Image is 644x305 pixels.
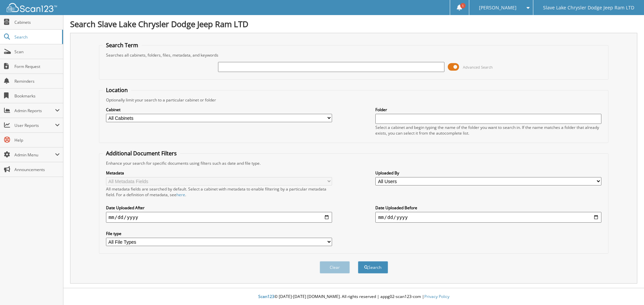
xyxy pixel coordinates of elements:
[103,160,605,166] div: Enhance your search for specific documents using filters such as date and file type.
[14,108,55,113] span: Admin Reports
[106,170,332,176] label: Metadata
[610,273,644,305] iframe: Chat Widget
[375,212,601,223] input: end
[70,18,637,29] h1: Search Slave Lake Chrysler Dodge Jeep Ram LTD
[375,205,601,211] label: Date Uploaded Before
[106,212,332,223] input: start
[176,192,185,198] a: here
[103,150,180,157] legend: Additional Document Filters
[258,294,274,299] span: Scan123
[14,78,60,84] span: Reminders
[103,42,142,49] legend: Search Term
[106,231,332,236] label: File type
[106,205,332,211] label: Date Uploaded After
[14,64,60,69] span: Form Request
[14,152,55,158] span: Admin Menu
[106,186,332,198] div: All metadata fields are searched by default. Select a cabinet with metadata to enable filtering b...
[103,86,131,94] legend: Location
[463,65,493,70] span: Advanced Search
[14,93,60,99] span: Bookmarks
[106,107,332,112] label: Cabinet
[424,294,449,299] a: Privacy Policy
[460,3,466,8] span: 1
[375,170,601,176] label: Uploaded By
[103,97,605,103] div: Optionally limit your search to a particular cabinet or folder
[7,3,57,12] img: scan123-logo-white.svg
[320,261,350,274] button: Clear
[103,52,605,58] div: Searches all cabinets, folders, files, metadata, and keywords
[14,34,59,40] span: Search
[375,107,601,112] label: Folder
[358,261,388,274] button: Search
[543,6,634,10] span: Slave Lake Chrysler Dodge Jeep Ram LTD
[14,123,55,128] span: User Reports
[375,125,601,136] div: Select a cabinet and begin typing the name of the folder you want to search in. If the name match...
[14,167,60,172] span: Announcements
[479,6,517,10] span: [PERSON_NAME]
[14,137,60,143] span: Help
[14,19,60,25] span: Cabinets
[63,289,644,305] div: © [DATE]-[DATE] [DOMAIN_NAME]. All rights reserved | appg02-scan123-com |
[14,49,60,55] span: Scan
